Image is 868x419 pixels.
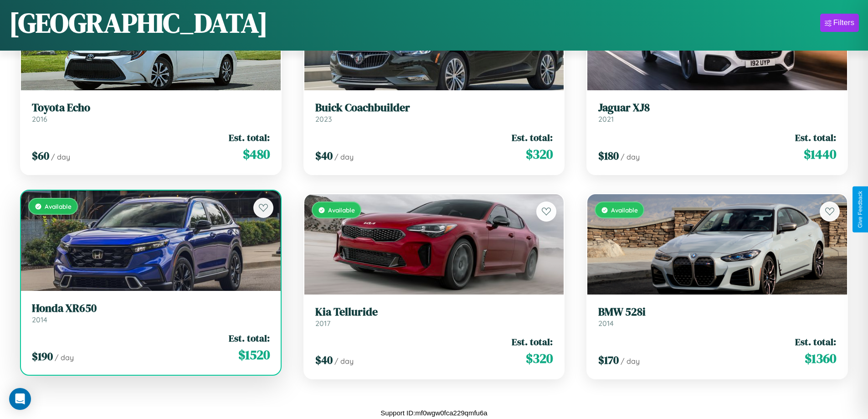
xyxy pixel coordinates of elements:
[334,152,354,161] span: / day
[315,305,553,328] a: Kia Telluride2017
[857,191,863,228] div: Give Feedback
[334,357,354,366] span: / day
[51,152,70,161] span: / day
[328,206,355,214] span: Available
[526,349,553,367] span: $ 320
[795,131,836,144] span: Est. total:
[598,352,619,367] span: $ 170
[795,335,836,348] span: Est. total:
[621,357,640,366] span: / day
[598,305,836,328] a: BMW 528i2014
[55,353,74,362] span: / day
[9,4,268,41] h1: [GEOGRAPHIC_DATA]
[32,302,270,324] a: Honda XR6502014
[315,305,553,319] h3: Kia Telluride
[833,18,854,27] div: Filters
[315,114,332,124] span: 2023
[512,131,553,144] span: Est. total:
[820,14,859,32] button: Filters
[804,145,836,163] span: $ 1440
[32,148,49,163] span: $ 60
[598,148,619,163] span: $ 180
[315,101,553,114] h3: Buick Coachbuilder
[229,131,270,144] span: Est. total:
[598,101,836,114] h3: Jaguar XJ8
[598,114,614,124] span: 2021
[243,145,270,163] span: $ 480
[45,202,72,210] span: Available
[598,319,614,328] span: 2014
[315,352,333,367] span: $ 40
[315,101,553,124] a: Buick Coachbuilder2023
[229,331,270,345] span: Est. total:
[611,206,638,214] span: Available
[32,349,53,364] span: $ 190
[315,319,330,328] span: 2017
[32,101,270,114] h3: Toyota Echo
[598,101,836,124] a: Jaguar XJ82021
[238,346,270,364] span: $ 1520
[9,388,31,410] div: Open Intercom Messenger
[526,145,553,163] span: $ 320
[32,302,270,315] h3: Honda XR650
[32,315,47,324] span: 2014
[621,152,640,161] span: / day
[598,305,836,319] h3: BMW 528i
[32,101,270,124] a: Toyota Echo2016
[380,407,487,419] p: Support ID: mf0wgw0fca229qmfu6a
[805,349,836,367] span: $ 1360
[315,148,333,163] span: $ 40
[512,335,553,348] span: Est. total:
[32,114,47,124] span: 2016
